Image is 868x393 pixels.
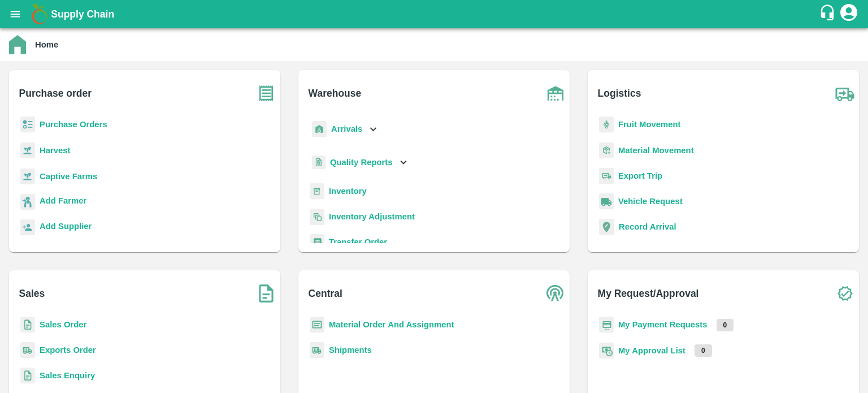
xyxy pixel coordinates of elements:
[599,219,614,235] img: recordArrival
[20,194,35,210] img: farmer
[618,146,694,155] a: Material Movement
[51,6,819,22] a: Supply Chain
[40,195,86,210] a: Add Farmer
[598,85,641,101] b: Logistics
[310,342,324,359] img: shipments
[717,319,734,331] p: 0
[618,120,681,129] a: Fruit Movement
[599,116,614,133] img: fruit
[831,279,859,308] img: check
[331,124,362,133] b: Arrivals
[330,158,393,167] b: Quality Reports
[28,3,51,25] img: logo
[695,344,712,357] p: 0
[619,222,676,231] a: Record Arrival
[831,79,859,107] img: truck
[329,320,454,329] a: Material Order And Assignment
[20,142,35,159] img: harvest
[252,79,280,107] img: purchase
[40,120,107,129] a: Purchase Orders
[40,172,97,181] a: Captive Farms
[541,79,570,107] img: warehouse
[20,168,35,185] img: harvest
[9,35,26,54] img: home
[819,4,839,24] div: customer-support
[20,368,35,384] img: sales
[329,237,387,247] a: Transfer Order
[20,317,35,333] img: sales
[599,342,614,359] img: approval
[310,209,324,225] img: inventory
[598,286,699,301] b: My Request/Approval
[40,146,70,155] a: Harvest
[40,346,96,355] a: Exports Order
[618,346,685,355] a: My Approval List
[40,222,92,231] b: Add Supplier
[2,1,28,27] button: open drawer
[19,85,92,101] b: Purchase order
[51,8,114,20] b: Supply Chain
[599,168,614,184] img: delivery
[35,40,58,49] b: Home
[40,371,95,380] a: Sales Enquiry
[309,286,342,301] b: Central
[618,320,708,329] a: My Payment Requests
[599,142,614,159] img: material
[329,187,367,196] a: Inventory
[310,317,324,333] img: centralMaterial
[618,197,683,206] a: Vehicle Request
[312,121,327,137] img: whArrival
[541,279,570,308] img: central
[839,2,859,26] div: account of current user
[310,234,324,251] img: whTransfer
[329,212,415,221] a: Inventory Adjustment
[599,317,614,333] img: payment
[310,183,324,200] img: whInventory
[20,219,35,236] img: supplier
[19,286,45,301] b: Sales
[40,196,86,205] b: Add Farmer
[252,279,280,308] img: soSales
[599,193,614,210] img: vehicle
[20,116,35,133] img: reciept
[310,116,380,142] div: Arrivals
[20,342,35,359] img: shipments
[40,220,92,235] a: Add Supplier
[40,320,86,329] a: Sales Order
[329,346,372,355] a: Shipments
[309,85,362,101] b: Warehouse
[618,171,662,180] a: Export Trip
[312,156,325,170] img: qualityReport
[310,151,410,174] div: Quality Reports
